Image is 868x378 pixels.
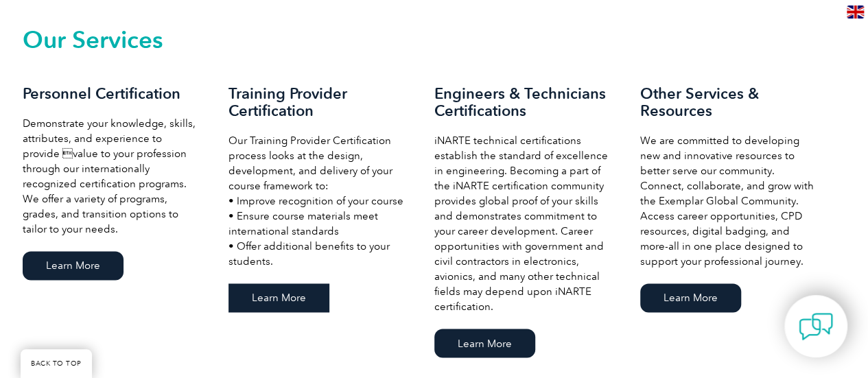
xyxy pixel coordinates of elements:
[228,133,407,269] p: Our Training Provider Certification process looks at the design, development, and delivery of you...
[228,85,407,119] h3: Training Provider Certification
[23,116,201,237] p: Demonstrate your knowledge, skills, attributes, and experience to provide value to your professi...
[847,5,864,19] img: en
[640,133,819,269] p: We are committed to developing new and innovative resources to better serve our community. Connec...
[640,85,819,119] h3: Other Services & Resources
[434,133,613,314] p: iNARTE technical certifications establish the standard of excellence in engineering. Becoming a p...
[434,85,613,119] h3: Engineers & Technicians Certifications
[434,329,535,357] a: Learn More
[23,85,201,102] h3: Personnel Certification
[228,283,329,312] a: Learn More
[799,309,833,344] img: contact-chat.png
[23,29,846,51] h2: Our Services
[21,349,92,378] a: BACK TO TOP
[23,251,124,280] a: Learn More
[640,283,741,312] a: Learn More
